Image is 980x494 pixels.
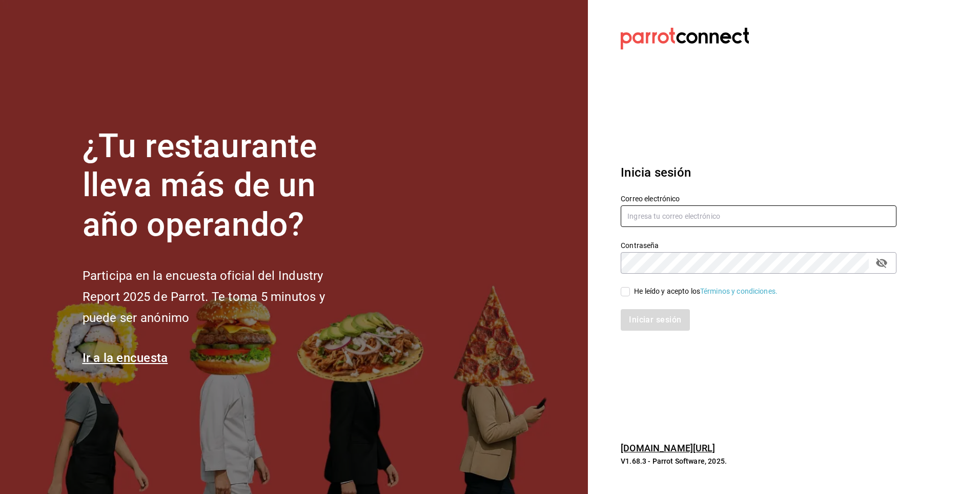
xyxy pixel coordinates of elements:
[700,287,778,295] a: Términos y condiciones.
[621,443,715,453] a: [DOMAIN_NAME][URL]
[83,265,359,328] h2: Participa en la encuesta oficial del Industry Report 2025 de Parrot. Te toma 5 minutos y puede se...
[621,456,896,466] p: V1.68.3 - Parrot Software, 2025.
[621,163,896,182] h3: Inicia sesión
[621,195,896,202] label: Correo electrónico
[634,286,778,297] div: He leído y acepto los
[83,351,168,365] a: Ir a la encuesta
[621,205,896,227] input: Ingresa tu correo electrónico
[873,254,890,272] button: passwordField
[621,241,896,249] label: Contraseña
[83,127,359,245] h1: ¿Tu restaurante lleva más de un año operando?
